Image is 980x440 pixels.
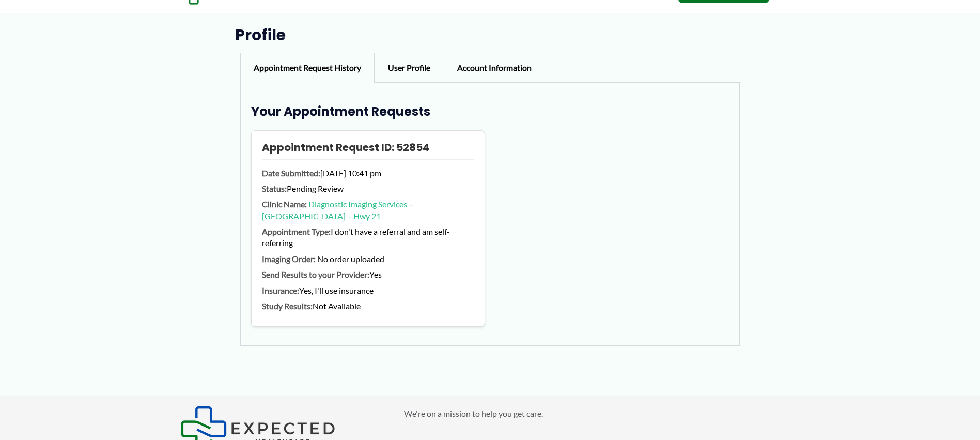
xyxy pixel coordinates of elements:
strong: Date Submitted: [262,168,320,178]
div: User Profile [375,53,444,83]
h4: Appointment Request ID: 52854 [262,141,474,160]
strong: Insurance: [262,285,299,295]
p: I don't have a referral and am self-referring [262,226,474,249]
p: We're on a mission to help you get care. [404,406,800,421]
p: Yes, I'll use insurance [262,285,474,296]
strong: Appointment Type: [262,226,331,236]
p: Not Available [262,300,474,312]
strong: Study Results: [262,301,313,311]
h1: Profile [235,26,745,44]
strong: Send Results to your Provider: [262,269,369,279]
div: Account Information [444,53,545,83]
p: No order uploaded [262,253,474,265]
strong: Clinic Name: [262,199,307,209]
strong: Status: [262,184,287,193]
p: Pending Review [262,183,474,194]
p: Yes [262,269,474,280]
strong: Imaging Order: [262,254,316,264]
a: Diagnostic Imaging Services – [GEOGRAPHIC_DATA] – Hwy 21 [262,199,413,220]
h3: Your Appointment Requests [251,103,729,119]
div: Appointment Request History [240,53,375,83]
p: [DATE] 10:41 pm [262,168,474,179]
